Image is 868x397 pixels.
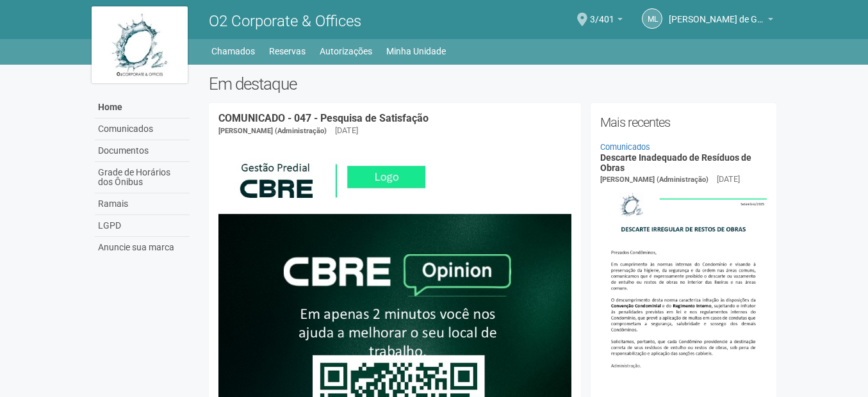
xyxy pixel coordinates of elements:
[209,12,361,30] span: O2 Corporate & Offices
[218,112,429,124] a: COMUNICADO - 047 - Pesquisa de Satisfação
[95,215,190,237] a: LGPD
[95,118,190,140] a: Comunicados
[209,74,777,93] h2: Em destaque
[211,42,255,60] a: Chamados
[320,42,372,60] a: Autorizações
[600,113,767,132] h2: Mais recentes
[218,127,327,135] span: [PERSON_NAME] (Administração)
[95,237,190,258] a: Anuncie sua marca
[269,42,306,60] a: Reservas
[669,2,765,24] span: Michele Lima de Gondra
[92,6,188,83] img: logo.jpg
[95,140,190,162] a: Documentos
[600,142,650,152] a: Comunicados
[95,97,190,118] a: Home
[590,2,614,24] span: 3/401
[95,162,190,193] a: Grade de Horários dos Ônibus
[600,152,751,172] a: Descarte Inadequado de Resíduos de Obras
[335,125,358,136] div: [DATE]
[642,8,662,29] a: ML
[717,174,740,185] div: [DATE]
[600,175,708,184] span: [PERSON_NAME] (Administração)
[590,16,623,26] a: 3/401
[386,42,446,60] a: Minha Unidade
[669,16,773,26] a: [PERSON_NAME] de Gondra
[95,193,190,215] a: Ramais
